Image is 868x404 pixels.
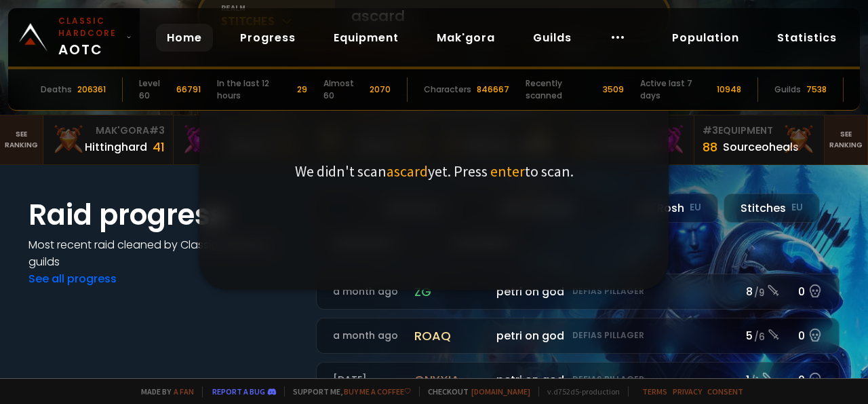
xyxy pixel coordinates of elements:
[694,115,825,164] a: #3Equipment88Sourceoheals
[85,139,147,155] div: Hittinghard
[344,386,411,397] a: Buy me a coffee
[133,386,194,397] span: Made by
[139,77,171,102] div: Level 60
[717,84,741,96] div: 10948
[526,77,597,102] div: Recently scanned
[640,77,711,102] div: Active last 7 days
[774,84,801,96] div: Guilds
[41,84,72,96] div: Deaths
[52,124,165,138] div: Mak'Gora
[297,84,307,96] div: 29
[174,386,194,397] a: a fan
[217,77,292,102] div: In the last 12 hours
[673,386,702,397] a: Privacy
[156,24,213,52] a: Home
[316,362,840,398] a: [DATE]onyxiapetri on godDefias Pillager1 /10
[703,124,718,137] span: # 3
[323,24,410,52] a: Equipment
[825,115,868,164] a: Seeranking
[149,124,165,137] span: # 3
[28,236,300,270] h4: Most recent raid cleaned by Classic Hardcore guilds
[806,84,827,96] div: 7538
[182,124,295,138] div: Mak'Gora
[490,162,525,181] span: enter
[295,162,574,181] p: We didn't scan yet. Press to scan.
[522,24,583,52] a: Guilds
[229,24,307,52] a: Progress
[426,24,506,52] a: Mak'gora
[316,274,840,310] a: a month agozgpetri on godDefias Pillager8 /90
[370,84,391,96] div: 2070
[690,201,701,215] small: EU
[477,84,509,96] div: 846667
[419,386,530,397] span: Checkout
[77,84,106,96] div: 206361
[176,84,201,96] div: 66791
[28,194,300,236] h1: Raid progress
[791,201,803,215] small: EU
[724,194,820,223] div: Stitches
[284,386,411,397] span: Support me,
[703,124,816,138] div: Equipment
[603,84,624,96] div: 3509
[28,271,117,287] a: See all progress
[316,318,840,354] a: a month agoroaqpetri on godDefias Pillager5 /60
[703,138,717,156] div: 88
[58,15,121,39] small: Classic Hardcore
[387,162,428,181] span: ascard
[212,386,265,397] a: Report a bug
[766,24,848,52] a: Statistics
[642,386,667,397] a: Terms
[707,386,743,397] a: Consent
[723,139,799,155] div: Sourceoheals
[661,24,750,52] a: Population
[323,77,364,102] div: Almost 60
[58,15,121,60] span: AOTC
[538,386,620,397] span: v. d752d5 - production
[153,138,165,156] div: 41
[471,386,530,397] a: [DOMAIN_NAME]
[43,115,174,164] a: Mak'Gora#3Hittinghard41
[174,115,304,164] a: Mak'Gora#2Rivench100
[8,8,140,67] a: Classic HardcoreAOTC
[221,3,335,13] div: realm
[424,84,471,96] div: Characters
